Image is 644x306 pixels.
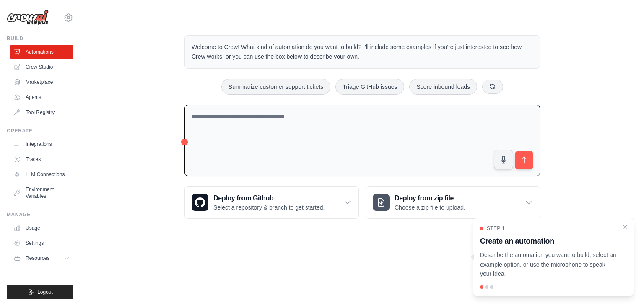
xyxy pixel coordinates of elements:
div: Operate [7,127,73,134]
a: Tool Registry [10,106,73,119]
a: Agents [10,91,73,104]
p: Select a repository & branch to get started. [213,203,325,212]
div: Build [7,35,73,42]
h3: Create an automation [480,235,617,247]
p: Choose a zip file to upload. [395,203,465,212]
a: Environment Variables [10,183,73,203]
span: Step 1 [487,225,505,232]
button: Logout [7,285,73,299]
a: Automations [10,45,73,59]
a: LLM Connections [10,168,73,181]
a: Usage [10,221,73,235]
div: Manage [7,211,73,218]
a: Integrations [10,137,73,151]
span: Resources [26,255,49,262]
button: Close walkthrough [622,223,628,230]
button: Score inbound leads [409,79,477,95]
h3: Deploy from Github [213,193,325,203]
img: Logo [7,10,49,26]
button: Triage GitHub issues [335,79,404,95]
p: Describe the automation you want to build, select an example option, or use the microphone to spe... [480,250,617,279]
button: Summarize customer support tickets [221,79,330,95]
p: Welcome to Crew! What kind of automation do you want to build? I'll include some examples if you'... [192,42,533,62]
span: Logout [37,289,53,296]
a: Marketplace [10,75,73,89]
a: Crew Studio [10,60,73,74]
a: Settings [10,236,73,250]
h3: Deploy from zip file [395,193,465,203]
a: Traces [10,153,73,166]
button: Resources [10,252,73,265]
